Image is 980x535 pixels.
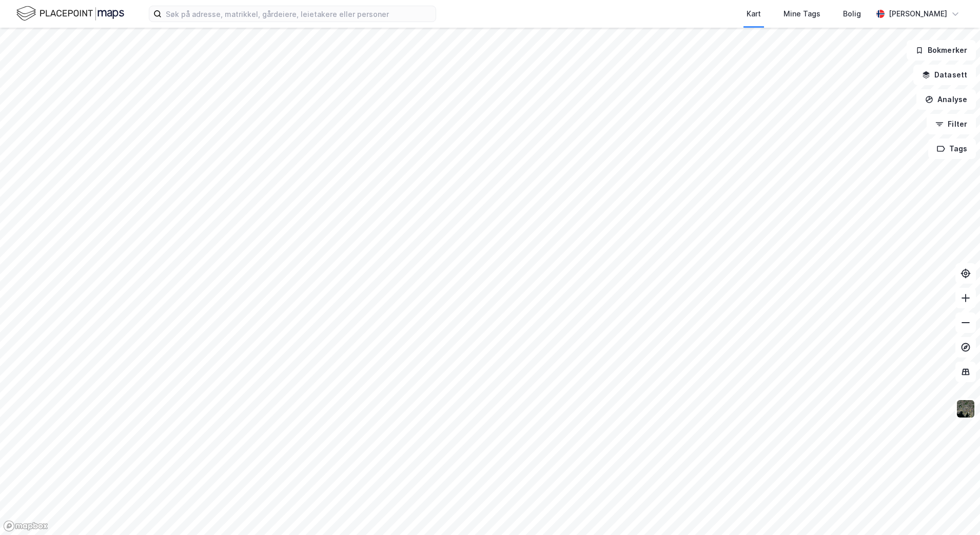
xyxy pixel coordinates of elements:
[956,399,975,419] img: 9k=
[843,8,861,20] div: Bolig
[927,114,976,134] button: Filter
[929,486,980,535] iframe: Chat Widget
[907,40,976,61] button: Bokmerker
[929,486,980,535] div: Kontrollprogram for chat
[889,8,947,20] div: [PERSON_NAME]
[3,520,48,532] a: Mapbox homepage
[913,65,976,85] button: Datasett
[747,8,761,20] div: Kart
[916,89,976,110] button: Analyse
[16,5,124,23] img: logo.f888ab2527a4732fd821a326f86c7f29.svg
[928,138,976,159] button: Tags
[783,8,820,20] div: Mine Tags
[162,6,436,22] input: Søk på adresse, matrikkel, gårdeiere, leietakere eller personer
